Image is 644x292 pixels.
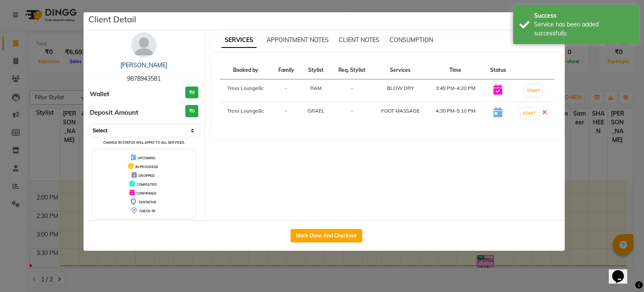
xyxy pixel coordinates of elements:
[138,200,156,204] span: TENTATIVE
[373,61,428,79] th: Services
[220,61,272,79] th: Booked by
[221,33,257,48] span: SERVICES
[331,102,373,125] td: -
[525,85,542,96] button: START
[331,61,373,79] th: Req. Stylist
[131,32,156,58] img: avatar
[103,140,185,145] small: Change in status will apply to all services.
[127,75,161,82] span: 9878943581
[272,102,301,125] td: -
[267,36,329,44] span: APPOINTMENT NOTES
[139,209,155,213] span: CHECK-IN
[88,13,136,26] h5: Client Detail
[135,165,158,169] span: IN PROGRESS
[521,108,538,118] button: START
[220,102,272,125] td: Tress Lounge8c
[185,87,198,99] h3: ₹0
[390,36,433,44] span: CONSUMPTION
[331,79,373,102] td: -
[310,85,322,91] span: RAM
[291,229,362,242] button: Mark Done And Checkout
[609,258,636,284] iframe: chat widget
[301,61,331,79] th: Stylist
[272,79,301,102] td: -
[428,79,483,102] td: 3:45 PM-4:20 PM
[307,108,325,114] span: ISRAEL
[534,20,633,38] div: Service has been added successfully.
[137,182,157,187] span: COMPLETED
[428,102,483,125] td: 4:30 PM-5:10 PM
[483,61,512,79] th: Status
[272,61,301,79] th: Family
[138,156,156,160] span: UPCOMING
[136,191,156,195] span: CONFIRMED
[378,107,423,115] div: FOOT MASSAGE
[90,108,138,118] span: Deposit Amount
[378,84,423,92] div: BLOW DRY
[339,36,379,44] span: CLIENT NOTES
[185,105,198,117] h3: ₹0
[220,79,272,102] td: Tress Lounge8c
[534,11,633,20] div: Success
[90,89,109,99] span: Wallet
[428,61,483,79] th: Time
[120,61,167,69] a: [PERSON_NAME]
[138,174,155,178] span: DROPPED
